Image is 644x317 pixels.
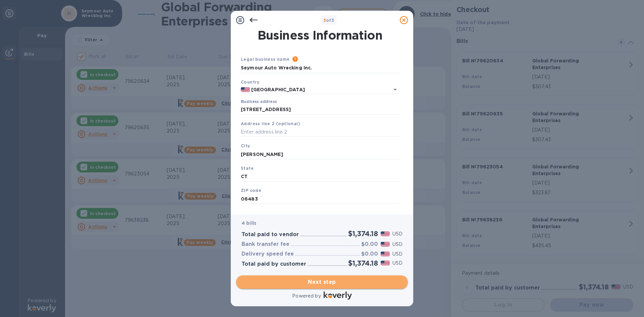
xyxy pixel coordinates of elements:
h1: Business Information [239,28,400,42]
input: Enter state [241,172,399,182]
input: Select country [250,86,380,94]
input: Enter city [241,149,399,159]
img: USD [381,242,390,247]
b: Address line 2 (optional) [241,121,300,126]
span: 3 [323,18,326,23]
p: USD [392,260,402,267]
img: USD [381,231,390,236]
p: Powered by [292,293,321,300]
b: of 3 [323,18,334,23]
h3: Bank transfer fee [241,241,289,248]
img: USD [381,261,390,265]
b: 4 bills [241,220,256,226]
p: USD [392,230,402,237]
h2: $1,374.18 [348,259,378,267]
p: USD [392,241,402,248]
input: Enter ZIP code [241,194,399,204]
span: Next step [241,278,402,286]
b: Legal business name [241,57,290,62]
input: Enter legal business name [241,63,399,73]
img: USD [381,252,390,256]
h3: Total paid by customer [241,261,306,267]
img: US [241,87,250,92]
h3: Delivery speed fee [241,251,294,257]
b: City [241,143,250,148]
h3: Total paid to vendor [241,231,299,238]
h3: $0.00 [361,251,378,257]
b: ZIP code [241,188,261,193]
b: State [241,166,254,171]
h3: $0.00 [361,241,378,248]
b: Country [241,80,260,85]
input: Enter address line 2 [241,127,399,137]
h2: $1,374.18 [348,229,378,238]
button: Next step [236,275,408,289]
p: USD [392,251,402,258]
label: Business address [241,100,277,104]
img: Logo [324,292,352,300]
input: Enter address [241,105,399,115]
button: Open [390,85,400,94]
